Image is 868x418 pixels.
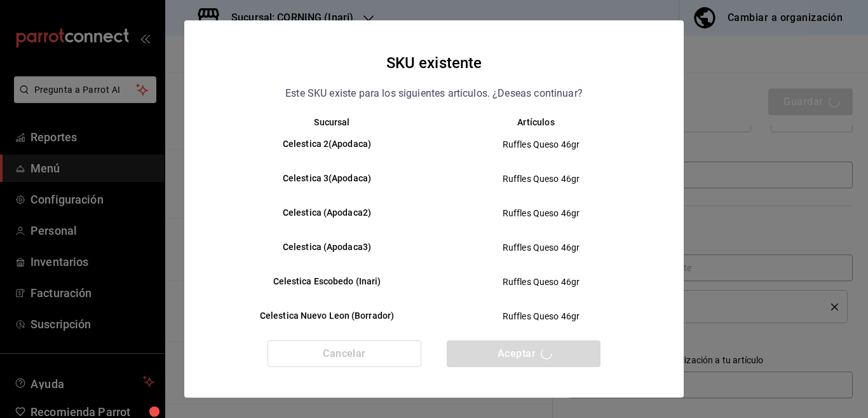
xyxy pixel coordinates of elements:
[445,172,637,185] span: Ruffles Queso 46gr
[285,85,583,102] p: Este SKU existe para los siguientes articulos. ¿Deseas continuar?
[230,172,424,186] h6: Celestica 3(Apodaca)
[434,117,658,127] th: Artículos
[445,275,637,288] span: Ruffles Queso 46gr
[445,207,637,219] span: Ruffles Queso 46gr
[230,275,424,289] h6: Celestica Escobedo (Inari)
[230,206,424,220] h6: Celestica (Apodaca2)
[230,137,424,151] h6: Celestica 2(Apodaca)
[445,138,637,151] span: Ruffles Queso 46gr
[230,240,424,254] h6: Celestica (Apodaca3)
[445,241,637,254] span: Ruffles Queso 46gr
[210,117,434,127] th: Sucursal
[386,51,482,75] h4: SKU existente
[445,310,637,323] span: Ruffles Queso 46gr
[230,309,424,323] h6: Celestica Nuevo Leon (Borrador)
